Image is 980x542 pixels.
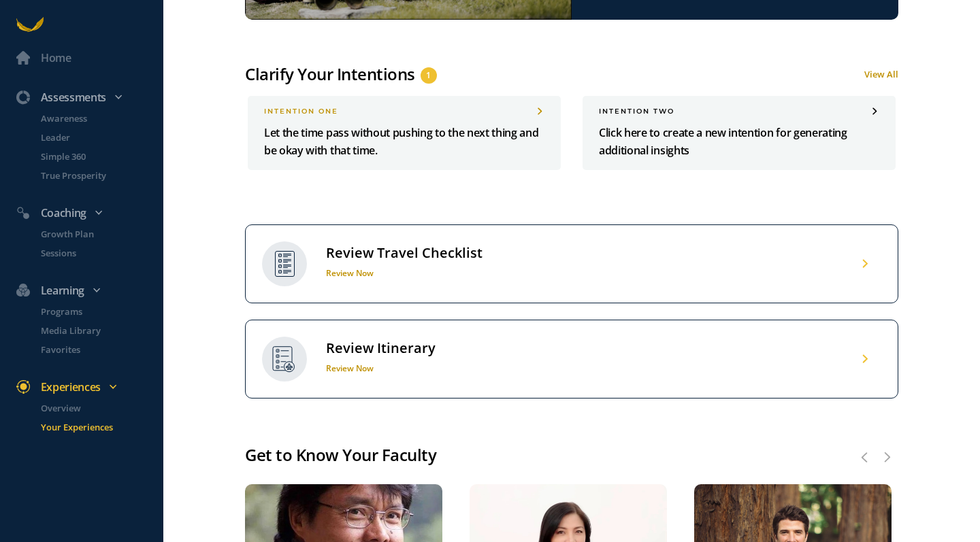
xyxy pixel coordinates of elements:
[8,204,169,222] div: Coaching
[41,227,161,241] p: Growth Plan
[8,88,169,106] div: Assessments
[41,246,161,260] p: Sessions
[8,378,169,396] div: Experiences
[599,124,879,159] p: Click here to create a new intention for generating additional insights
[326,267,483,279] h1: Review Now
[599,107,879,116] div: INTENTION two
[24,246,163,260] a: Sessions
[264,124,544,159] p: Let the time pass without pushing to the next thing and be okay with that time.
[583,96,896,170] a: INTENTION twoClick here to create a new intention for generating additional insights
[24,131,163,144] a: Leader
[41,150,161,163] p: Simple 360
[41,420,161,434] p: Your Experiences
[326,244,483,262] div: Review Travel Checklist
[24,343,163,356] a: Favorites
[41,112,161,125] p: Awareness
[245,442,898,468] div: Get to Know Your Faculty
[41,343,161,356] p: Favorites
[248,96,561,170] a: INTENTION oneLet the time pass without pushing to the next thing and be okay with that time.
[245,63,415,85] div: Clarify Your Intentions
[41,324,161,337] p: Media Library
[24,227,163,241] a: Growth Plan
[24,401,163,415] a: Overview
[24,112,163,125] a: Awareness
[8,282,169,299] div: Learning
[41,131,161,144] p: Leader
[24,420,163,434] a: Your Experiences
[864,68,898,80] a: View All
[264,107,544,116] div: INTENTION one
[41,305,161,318] p: Programs
[24,150,163,163] a: Simple 360
[326,339,436,357] div: Review Itinerary
[24,324,163,337] a: Media Library
[41,169,161,182] p: True Prosperity
[41,49,71,67] div: Home
[24,169,163,182] a: True Prosperity
[326,362,436,374] h1: Review Now
[41,401,161,415] p: Overview
[426,69,431,82] span: 1
[24,305,163,318] a: Programs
